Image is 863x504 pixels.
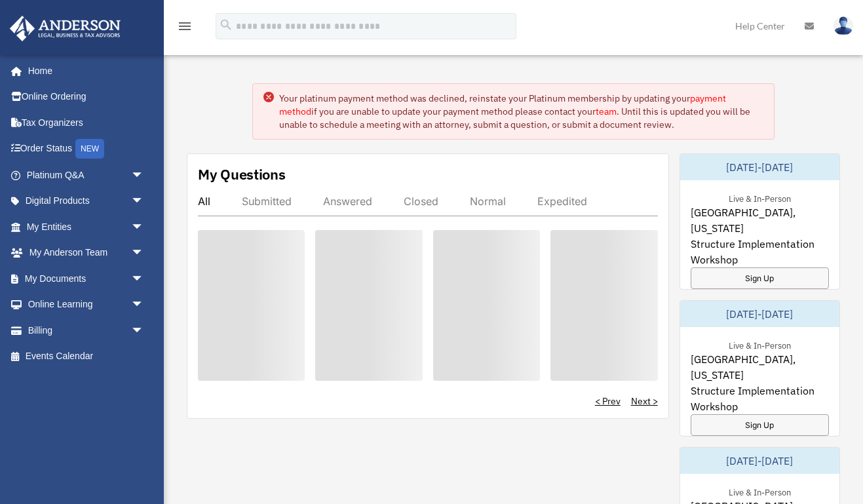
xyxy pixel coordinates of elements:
[691,383,829,414] span: Structure Implementation Workshop
[279,92,764,131] div: Your platinum payment method was declined, reinstate your Platinum membership by updating your if...
[6,16,125,41] img: Anderson Advisors Platinum Portal
[279,92,726,117] a: payment method
[691,204,829,236] span: [GEOGRAPHIC_DATA], [US_STATE]
[680,448,839,474] div: [DATE]-[DATE]
[198,195,210,208] div: All
[131,162,157,189] span: arrow_drop_down
[718,484,801,498] div: Live & In-Person
[596,106,617,117] a: team
[691,414,829,436] a: Sign Up
[131,240,157,267] span: arrow_drop_down
[9,317,164,343] a: Billingarrow_drop_down
[470,195,506,208] div: Normal
[595,395,621,408] a: < Prev
[9,188,164,214] a: Digital Productsarrow_drop_down
[9,109,164,136] a: Tax Organizers
[537,195,587,208] div: Expedited
[718,191,801,204] div: Live & In-Person
[718,338,801,351] div: Live & In-Person
[242,195,292,208] div: Submitted
[631,395,658,408] a: Next >
[323,195,372,208] div: Answered
[9,136,164,163] a: Order StatusNEW
[177,23,193,34] a: menu
[9,343,164,370] a: Events Calendar
[198,165,286,184] div: My Questions
[9,214,164,240] a: My Entitiesarrow_drop_down
[75,139,104,159] div: NEW
[691,236,829,267] span: Structure Implementation Workshop
[691,267,829,289] a: Sign Up
[680,154,839,180] div: [DATE]-[DATE]
[131,317,157,344] span: arrow_drop_down
[131,188,157,215] span: arrow_drop_down
[9,265,164,292] a: My Documentsarrow_drop_down
[404,195,438,208] div: Closed
[9,292,164,318] a: Online Learningarrow_drop_down
[9,84,164,110] a: Online Ordering
[219,18,233,32] i: search
[9,162,164,188] a: Platinum Q&Aarrow_drop_down
[9,58,157,84] a: Home
[680,301,839,327] div: [DATE]-[DATE]
[131,214,157,241] span: arrow_drop_down
[691,351,829,383] span: [GEOGRAPHIC_DATA], [US_STATE]
[131,265,157,292] span: arrow_drop_down
[9,240,164,266] a: My Anderson Teamarrow_drop_down
[131,292,157,319] span: arrow_drop_down
[177,18,193,34] i: menu
[834,16,853,35] img: User Pic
